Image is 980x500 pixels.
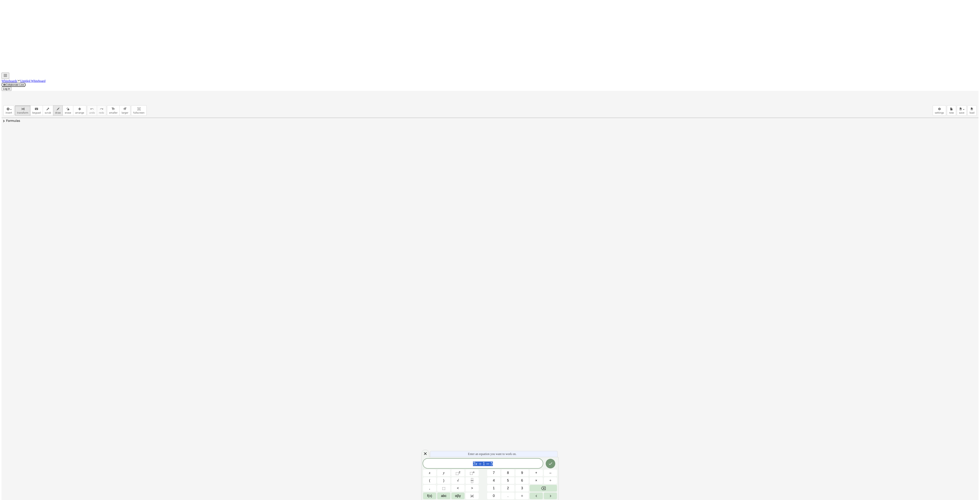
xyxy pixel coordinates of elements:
[73,105,86,116] button: arrange
[477,461,483,466] span: +
[111,107,115,111] i: format_size
[465,493,479,499] button: Absolute value
[45,111,51,114] span: scrub
[535,479,537,483] span: ×
[107,105,120,116] button: format_sizesmaller
[109,111,118,114] span: smaller
[507,479,509,483] span: 5
[17,111,28,114] span: transform
[53,105,63,116] button: draw
[501,493,514,499] button: .
[473,461,475,466] span: 2
[89,111,95,114] span: undo
[437,485,450,492] button: Placeholder
[473,470,474,474] sup: n
[442,486,445,490] span: ⬚
[507,471,509,475] span: 8
[515,485,529,492] button: 3
[546,459,555,468] button: Done
[451,485,465,492] button: Less than
[521,486,523,490] span: 3
[429,471,430,475] span: x
[544,493,557,499] button: Right arrow
[429,479,430,483] span: (
[501,477,514,484] button: 5
[457,486,459,490] span: <
[550,471,551,475] span: –
[100,107,103,111] i: redo
[2,73,9,79] button: Toggle navigation
[485,461,491,466] span: =
[122,111,128,114] span: larger
[30,105,43,116] button: keyboardkeypad
[123,107,127,111] i: format_size
[423,493,436,499] button: Functions
[2,119,6,123] span: chevron_right
[515,477,529,484] button: 6
[443,471,444,475] span: y
[521,479,523,483] span: 6
[969,111,974,114] span: load
[423,470,436,476] button: x
[491,461,493,466] span: 5
[35,107,38,111] i: keyboard
[957,105,967,116] button: save
[437,477,450,484] button: )
[493,479,495,483] span: 4
[471,486,473,490] span: >
[487,470,500,476] button: 7
[55,111,61,114] span: draw
[530,477,543,484] button: Times
[515,493,529,499] button: Equals
[521,471,523,475] span: 9
[468,452,516,456] span: Enter an equation you want to work on.
[437,470,450,476] button: y
[959,111,964,114] span: save
[521,494,523,498] span: =
[429,486,430,490] span: ,
[530,493,543,499] button: Left arrow
[455,494,461,498] span: αβγ
[131,105,146,116] button: fullscreen
[423,477,436,484] button: (
[470,494,471,498] span: |
[947,105,956,116] button: new
[451,477,465,484] button: Square root
[133,111,144,114] span: fullscreen
[20,79,46,83] a: Untitled Whiteboard
[451,470,465,476] button: Squared
[427,494,432,498] span: f(x)
[949,111,954,114] span: new
[530,485,557,492] button: Backspace
[443,479,444,483] span: )
[65,111,71,114] span: erase
[465,470,479,476] button: Superscript
[483,461,485,466] span: 1
[15,105,30,116] button: transform
[437,493,450,499] button: Alphabet
[3,83,24,86] span: Collaborate Live
[507,494,508,498] span: .
[459,470,460,474] sup: 2
[470,494,474,498] span: a
[493,494,495,498] span: 0
[465,477,479,484] button: Fraction
[87,105,97,116] button: undoundo
[487,477,500,484] button: 4
[530,470,543,476] button: Plus
[75,111,84,114] span: arrange
[473,494,474,498] span: |
[99,111,104,114] span: redo
[43,105,53,116] button: scrub
[456,471,459,475] span: ⬚
[544,470,557,476] button: Minus
[2,118,978,124] button: chevron_rightFormulas
[475,461,477,466] var: x
[119,105,130,116] button: format_sizelarger
[935,111,944,114] span: settings
[550,479,551,483] span: ÷
[493,471,495,475] span: 7
[2,83,25,87] button: Collaborate Live
[470,471,473,475] span: ⬚
[457,479,459,483] span: √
